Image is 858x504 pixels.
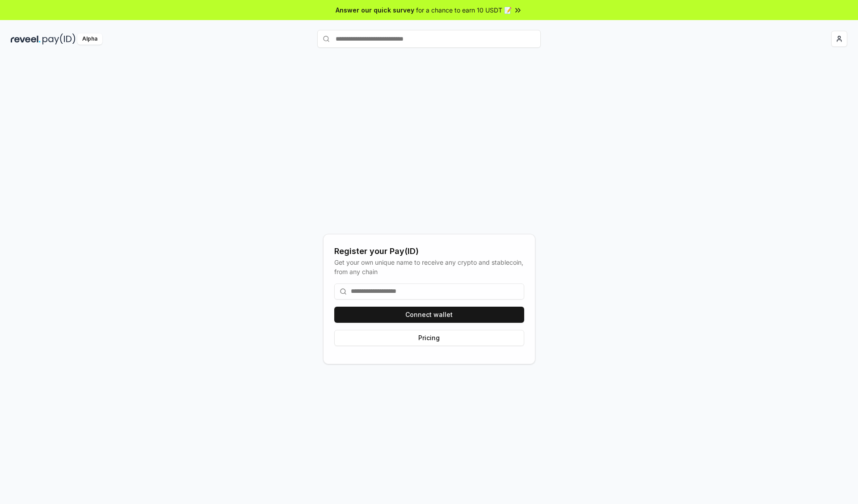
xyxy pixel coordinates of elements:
span: for a chance to earn 10 USDT 📝 [416,5,512,15]
div: Register your Pay(ID) [334,245,524,258]
img: reveel_dark [11,33,41,45]
span: Answer our quick survey [336,5,414,15]
button: Connect wallet [334,307,524,323]
button: Pricing [334,330,524,346]
div: Alpha [77,33,102,45]
div: Get your own unique name to receive any crypto and stablecoin, from any chain [334,258,524,276]
img: pay_id [42,33,76,45]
